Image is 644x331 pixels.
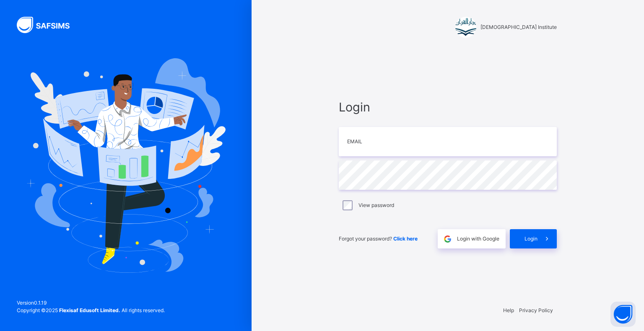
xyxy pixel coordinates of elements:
label: View password [358,202,394,209]
button: Open asap [610,302,636,327]
span: Forgot your password? [339,235,418,242]
span: Version 0.1.19 [17,299,165,307]
a: Help [503,307,514,313]
span: Login with Google [457,235,499,243]
img: google.396cfc9801f0270233282035f929180a.svg [443,234,452,244]
img: Hero Image [26,58,226,273]
img: SAFSIMS Logo [17,17,80,33]
a: Privacy Policy [519,307,553,313]
span: Login [339,98,557,116]
span: Copyright © 2025 All rights reserved. [17,307,165,313]
span: Login [525,235,538,243]
strong: Flexisaf Edusoft Limited. [59,307,120,313]
span: [DEMOGRAPHIC_DATA] Institute [480,23,557,31]
a: Click here [393,235,418,242]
